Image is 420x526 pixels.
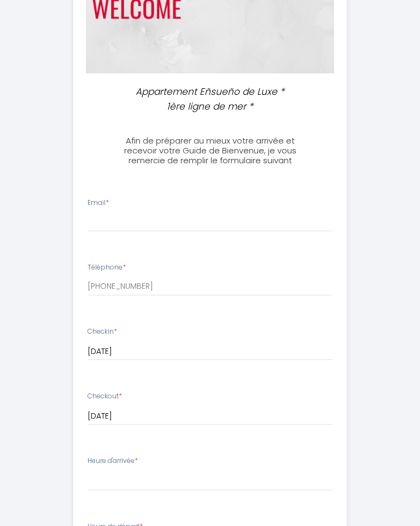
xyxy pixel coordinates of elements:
label: Email [87,198,109,208]
label: Heure d'arrivée [87,456,138,466]
p: Appartement Eñsueño de Luxe * 1ère ligne de mer * [126,84,294,113]
label: Checkout [87,391,122,402]
label: Téléphone [87,262,126,273]
h3: Afin de préparer au mieux votre arrivée et recevoir votre Guide de Bienvenue, je vous remercie de... [121,136,298,165]
label: Checkin [87,327,117,337]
